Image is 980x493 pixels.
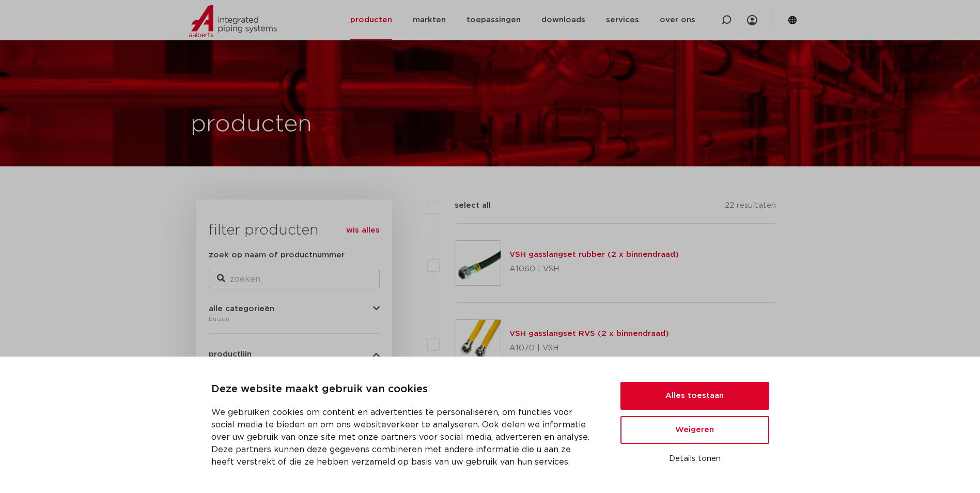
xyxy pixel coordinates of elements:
span: alle categorieën [209,305,274,313]
button: Details tonen [620,450,769,468]
input: zoeken [209,270,380,288]
div: my IPS [747,9,757,32]
span: productlijn [209,350,252,358]
p: A1070 | VSH [509,340,669,357]
label: zoek op naam of productnummer [209,249,345,261]
p: A1060 | VSH [509,261,679,278]
p: We gebruiken cookies om content en advertenties te personaliseren, om functies voor social media ... [211,406,596,468]
a: VSH gasslangset RVS (2 x binnendraad) [509,330,669,337]
button: alle categorieën [209,305,380,313]
a: VSH gasslangset rubber (2 x binnendraad) [509,251,679,258]
p: Deze website maakt gebruik van cookies [211,381,596,398]
button: productlijn [209,350,380,358]
a: wis alles [346,224,380,237]
img: Thumbnail for VSH gasslangset RVS (2 x binnendraad) [456,320,501,364]
button: Weigeren [620,416,769,444]
h3: filter producten [209,220,380,241]
button: Alles toestaan [620,382,769,410]
p: 22 resultaten [725,199,776,215]
h1: producten [191,108,312,141]
label: select all [439,199,491,212]
img: Thumbnail for VSH gasslangset rubber (2 x binnendraad) [456,241,501,285]
div: buizen [209,313,380,325]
